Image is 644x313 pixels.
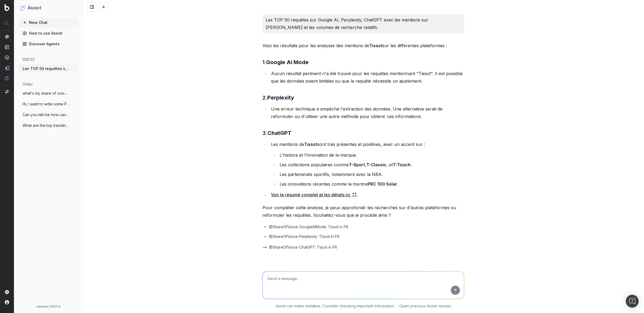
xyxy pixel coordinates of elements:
span: What are the top trending topics for "me [23,123,70,128]
span: what's my share of voice for "montre hom [23,91,70,96]
span: [DATE] [23,57,35,62]
strong: T-Sport [349,162,365,167]
h3: 3. [262,129,464,137]
a: How to use Assist [18,29,78,38]
a: Voir le résumé complet et les détails ici [271,191,357,198]
button: what's my share of voice for "montre hom [18,89,78,98]
button: Les TOP 50 requêtes sur Google AI, Perpl [18,64,78,73]
button: @ShareOfVoice-ChatGPT: Tissot in FR [262,245,343,250]
p: Les TOP 50 requêtes sur Google AI, Perplexity, ChatGPT avec les mentions sur [PERSON_NAME] et les... [266,16,461,31]
h3: 1. [262,58,464,67]
strong: T-Classic [366,162,386,167]
div: Open Intercom Messenger [626,295,639,308]
h1: Assist [27,4,41,12]
strong: Perplexity [267,94,294,101]
img: Analytics [5,35,9,39]
strong: PRC 100 Solar [368,181,397,187]
h3: 2. [262,93,464,102]
p: Voici les résultats pour les analyses des mentions de sur les différentes plateformes : [262,42,464,49]
p: Assist can make mistakes. Consider checking important information. [276,303,395,309]
span: Les TOP 50 requêtes sur Google AI, Perpl [23,66,70,71]
img: Assist [5,76,9,80]
li: Les partenariats sportifs, notamment avec la NBA. [278,171,464,178]
img: My account [5,300,9,304]
strong: T-Touch [393,162,411,167]
a: Open previous Assist version [399,303,451,309]
button: Can you tell me how can I optimize this [18,111,78,119]
strong: Tissot [304,142,317,147]
strong: ChatGPT [268,130,291,136]
strong: Google AI Mode [266,59,309,65]
span: @ShareOfVoice-ChatGPT: Tissot in FR [269,245,337,250]
img: Assist [20,5,25,10]
img: Switch project [5,90,9,94]
img: Activation [5,55,9,60]
li: . [269,191,464,198]
img: Botify logo [5,4,9,11]
li: L'histoire et l'innovation de la marque. [278,151,464,159]
span: @ShareOfVoice-GoogleAIMode: Tissot in FR [269,224,348,230]
button: Hi, I want to write some PLP copy for th [18,100,78,108]
span: older [23,82,33,87]
span: @ShareOfVoice-Perplexity: Tissot in FR [269,234,339,239]
button: New Chat [18,18,78,27]
li: Aucun résultat pertinent n'a été trouvé pour les requêtes mentionnant "Tissot". Il est possible q... [269,70,464,85]
button: What are the top trending topics for "me [18,121,78,130]
strong: Tissot [369,43,382,48]
p: Pour compléter cette analyse, je peux approfondir les recherches sur d'autres plateformes ou refo... [262,204,464,219]
li: Les collections populaires comme , , et . [278,161,464,168]
li: Une erreur technique a empêché l'extraction des données. Une alternative serait de reformuler ou ... [269,105,464,120]
img: Studio [5,66,9,70]
a: Discover Agents [18,40,78,48]
img: Intelligence [5,45,9,49]
li: Les mentions de sont très présentes et positives, avec un accent sur : [269,141,464,188]
button: Assist [20,4,76,12]
span: Can you tell me how can I optimize this [23,112,70,117]
li: Les innovations récentes comme la montre . [278,180,464,188]
div: version: 1.657.0 [20,304,76,309]
img: Setting [5,290,9,294]
span: Hi, I want to write some PLP copy for th [23,101,70,107]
